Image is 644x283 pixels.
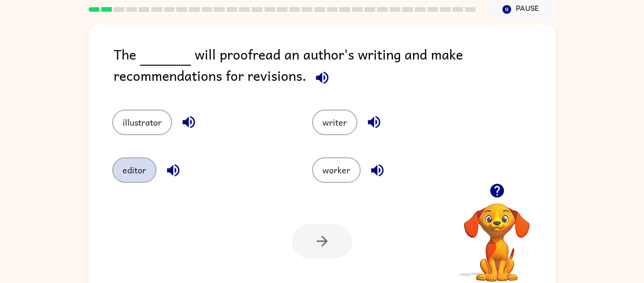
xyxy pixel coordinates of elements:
[312,110,357,135] button: writer
[112,157,157,183] button: editor
[112,110,172,135] button: illustrator
[114,43,555,91] div: The will proofread an author's writing and make recommendations for revisions.
[450,189,544,283] video: Your browser must support playing .mp4 files to use Literably. Please try using another browser.
[312,157,361,183] button: worker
